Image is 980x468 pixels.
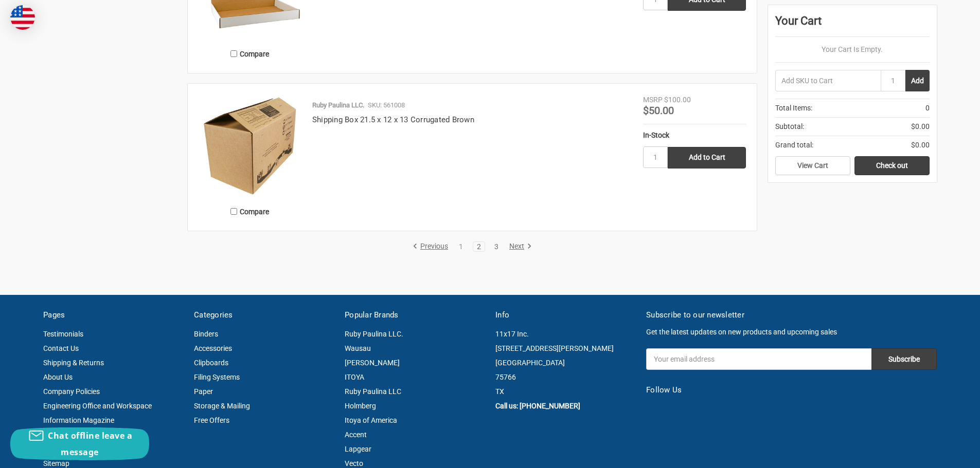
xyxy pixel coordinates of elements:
[194,416,229,424] a: Free Offers
[345,430,367,439] a: Accent
[664,96,691,104] span: $100.00
[925,103,930,114] span: 0
[48,430,132,458] span: Chat offline leave a message
[43,387,100,396] a: Company Policies
[491,243,502,250] a: 3
[199,95,301,197] img: Shipping Box 21.5 x 12 x 13 Corrugated Brown
[895,440,980,468] iframe: Google Customer Reviews
[345,416,397,424] a: Itoya of America
[194,373,240,381] a: Filing Systems
[345,459,363,467] a: Vecto
[455,243,467,250] a: 1
[43,309,183,321] h5: Pages
[194,330,218,338] a: Binders
[43,344,79,352] a: Contact Us
[345,402,376,410] a: Holmberg
[506,242,532,251] a: Next
[643,95,663,105] div: MSRP
[345,359,400,367] a: [PERSON_NAME]
[312,115,474,124] a: Shipping Box 21.5 x 12 x 13 Corrugated Brown
[194,344,232,352] a: Accessories
[775,44,930,55] p: Your Cart Is Empty.
[646,384,937,396] h5: Follow Us
[312,100,364,110] p: Ruby Paulina LLC.
[345,309,485,321] h5: Popular Brands
[194,402,250,410] a: Storage & Mailing
[646,348,871,370] input: Your email address
[854,156,930,176] a: Check out
[43,373,73,381] a: About Us
[345,373,364,381] a: ITOYA
[911,121,930,132] span: $0.00
[413,242,452,251] a: Previous
[345,387,401,396] a: Ruby Paulina LLC
[230,50,237,57] input: Compare
[199,203,301,220] label: Compare
[775,103,812,114] span: Total Items:
[199,45,301,62] label: Compare
[473,243,485,250] a: 2
[643,104,674,117] span: $50.00
[911,140,930,151] span: $0.00
[871,348,937,370] input: Subscribe
[495,327,635,399] address: 11x17 Inc. [STREET_ADDRESS][PERSON_NAME] [GEOGRAPHIC_DATA] 75766 TX
[775,121,804,132] span: Subtotal:
[905,70,930,91] button: Add
[368,100,405,110] p: SKU: 561008
[775,12,930,37] div: Your Cart
[775,140,813,151] span: Grand total:
[345,330,403,338] a: Ruby Paulina LLC.
[194,309,334,321] h5: Categories
[495,402,580,410] a: Call us: [PHONE_NUMBER]
[43,330,83,338] a: Testimonials
[345,445,371,453] a: Lapgear
[10,427,149,460] button: Chat offline leave a message
[230,208,237,215] input: Compare
[43,459,69,467] a: Sitemap
[668,147,746,169] input: Add to Cart
[43,402,152,424] a: Engineering Office and Workspace Information Magazine
[775,156,850,176] a: View Cart
[646,327,937,338] p: Get the latest updates on new products and upcoming sales
[10,5,35,30] img: duty and tax information for United States
[194,387,213,396] a: Paper
[775,70,881,91] input: Add SKU to Cart
[43,359,104,367] a: Shipping & Returns
[194,359,228,367] a: Clipboards
[646,309,937,321] h5: Subscribe to our newsletter
[495,309,635,321] h5: Info
[345,344,371,352] a: Wausau
[643,130,746,141] div: In-Stock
